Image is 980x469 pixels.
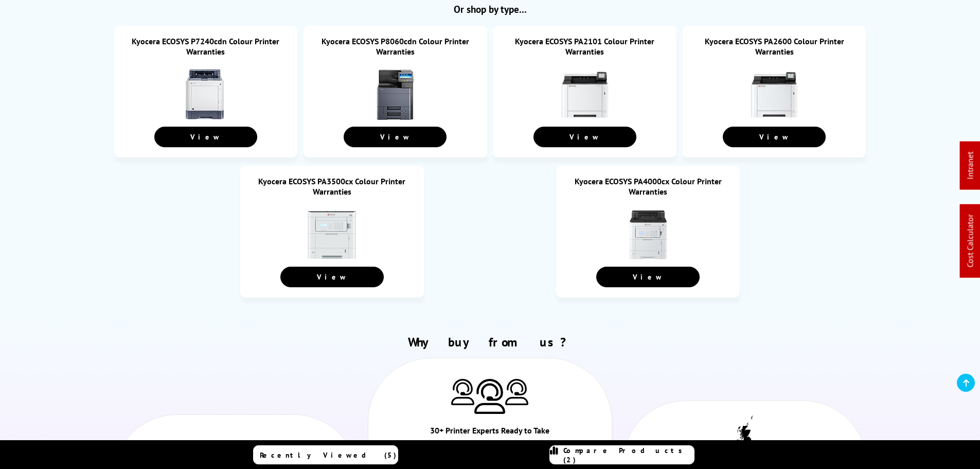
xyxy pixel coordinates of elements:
h2: Or shop by type... [108,3,872,15]
a: Intranet [965,152,975,180]
img: UK tax payer [730,415,759,463]
span: Recently Viewed (5) [260,450,397,460]
a: Cost Calculator [965,215,975,268]
a: Kyocera ECOSYS PA2101 Colour Printer Warranties [515,36,654,57]
img: Kyocera ECOSYS P8060cdn Colour Printer Warranties [369,69,421,120]
h2: Why buy from us? [108,334,872,350]
a: View [533,127,636,147]
a: Compare Products (2) [549,445,694,464]
span: Compare Products (2) [563,446,694,464]
a: Kyocera ECOSYS PA4000cx Colour Printer Warranties [575,176,722,197]
img: Kyocera ECOSYS PA4000cx Colour Printer Warranties [622,209,674,260]
a: View [280,267,383,287]
a: View [154,127,257,147]
a: Recently Viewed (5) [253,445,398,464]
img: Printer Experts [451,379,474,405]
a: View [723,127,826,147]
a: Kyocera ECOSYS PA2600 Colour Printer Warranties [705,36,844,57]
img: Printer Experts [474,379,505,414]
a: View [596,267,699,287]
a: Kyocera ECOSYS P8060cdn Colour Printer Warranties [322,36,469,57]
img: Kyocera ECOSYS PA2600 Colour Printer Warranties [749,69,800,120]
img: Kyocera ECOSYS PA3500cx Colour Printer Warranties [306,209,358,260]
div: 30+ Printer Experts Ready to Take Your Call [429,424,551,454]
img: Kyocera ECOSYS P7240cdn Colour Printer Warranties [180,69,231,120]
a: View [344,127,447,147]
img: Printer Experts [505,379,528,405]
a: Kyocera ECOSYS PA3500cx Colour Printer Warranties [258,176,405,197]
img: Kyocera ECOSYS PA2101 Colour Printer Warranties [559,69,611,120]
a: Kyocera ECOSYS P7240cdn Colour Printer Warranties [132,36,279,57]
